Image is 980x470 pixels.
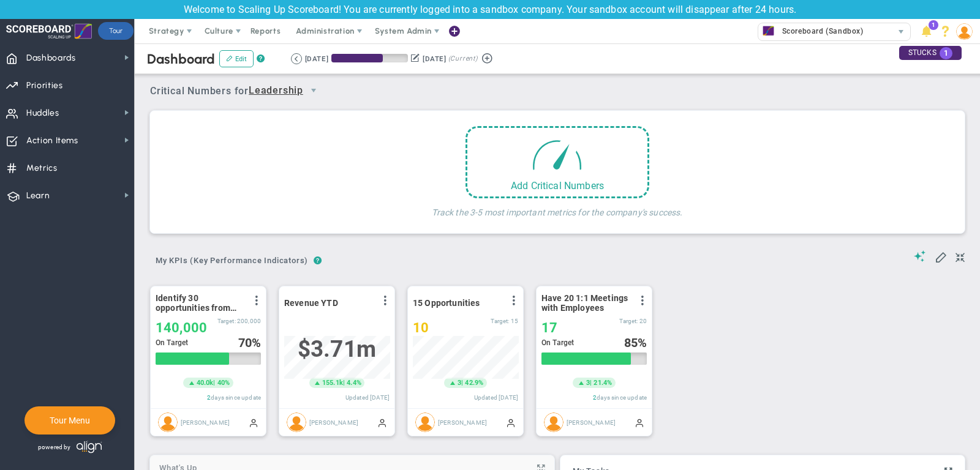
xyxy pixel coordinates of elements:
[156,293,244,313] span: Identify 30 opportunities from SmithCo resulting in $200K new sales
[331,54,408,62] div: Period Progress: 67% Day 61 of 90 with 29 remaining.
[291,53,302,64] button: Go to previous period
[917,19,936,43] li: Announcements
[296,26,354,35] span: Administration
[619,318,638,324] span: Target:
[541,338,574,347] span: On Target
[150,251,314,270] span: My KPIs (Key Performance Indicators)
[26,45,76,71] span: Dashboards
[238,336,262,349] div: %
[375,26,432,35] span: System Admin
[158,412,178,432] img: Hannah Dogru
[238,335,252,350] span: 70
[207,394,211,401] span: 2
[303,80,324,101] span: select
[929,20,938,30] span: 1
[415,412,435,432] img: Hannah Dogru
[892,23,910,40] span: select
[287,412,306,432] img: Hannah Dogru
[217,379,230,387] span: 40%
[413,298,480,308] span: 15 Opportunities
[217,318,236,324] span: Target:
[413,320,429,335] span: 10
[448,53,478,64] span: (Current)
[936,19,955,43] li: Help & Frequently Asked Questions (FAQ)
[305,53,328,64] div: [DATE]
[624,336,647,349] div: %
[639,318,647,324] span: 20
[467,180,647,192] div: Add Critical Numbers
[956,23,973,40] img: 193898.Person.photo
[432,198,682,218] h4: Track the 3-5 most important metrics for the company's success.
[26,100,59,126] span: Huddles
[593,394,597,401] span: 2
[935,250,947,263] span: Edit My KPIs
[635,417,644,427] span: Manually Updated
[149,26,184,35] span: Strategy
[474,394,518,401] span: Updated [DATE]
[458,378,461,388] span: 3
[219,50,254,67] button: Edit
[544,412,563,432] img: Hannah Dogru
[150,251,314,272] button: My KPIs (Key Performance Indicators)
[46,415,94,426] button: Tour Menu
[491,318,509,324] span: Target:
[249,417,258,427] span: Manually Updated
[26,128,78,154] span: Action Items
[298,336,376,362] span: $3,707,282
[150,80,327,103] span: Critical Numbers for
[541,293,630,313] span: Have 20 1:1 Meetings with Employees
[156,338,188,347] span: On Target
[541,320,557,335] span: 17
[26,183,50,209] span: Learn
[249,83,303,99] span: Leadership
[624,335,638,350] span: 85
[181,419,230,425] span: [PERSON_NAME]
[147,51,215,67] span: Dashboard
[211,394,261,401] span: days since update
[423,53,446,64] div: [DATE]
[322,378,343,388] span: 155.1k
[24,438,155,457] div: Powered by Align
[26,155,58,181] span: Metrics
[26,73,63,99] span: Priorities
[761,23,776,39] img: 33615.Company.photo
[461,379,463,387] span: |
[567,419,616,425] span: [PERSON_NAME]
[237,318,261,324] span: 200,000
[506,417,516,427] span: Manually Updated
[586,378,590,388] span: 3
[284,298,338,308] span: Revenue YTD
[347,379,361,387] span: 4.4%
[197,378,214,388] span: 40.0k
[377,417,387,427] span: Manually Updated
[309,419,358,425] span: [PERSON_NAME]
[156,320,207,335] span: 140,000
[465,379,483,387] span: 42.9%
[345,394,390,401] span: Updated [DATE]
[590,379,592,387] span: |
[213,379,215,387] span: |
[343,379,345,387] span: |
[776,23,864,39] span: Scoreboard (Sandbox)
[597,394,647,401] span: days since update
[438,419,487,425] span: [PERSON_NAME]
[914,250,926,262] span: Suggestions (AI Feature)
[940,47,952,59] span: 1
[899,46,962,60] div: STUCKS
[511,318,518,324] span: 15
[244,19,287,43] span: Reports
[205,26,233,35] span: Culture
[594,379,612,387] span: 21.4%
